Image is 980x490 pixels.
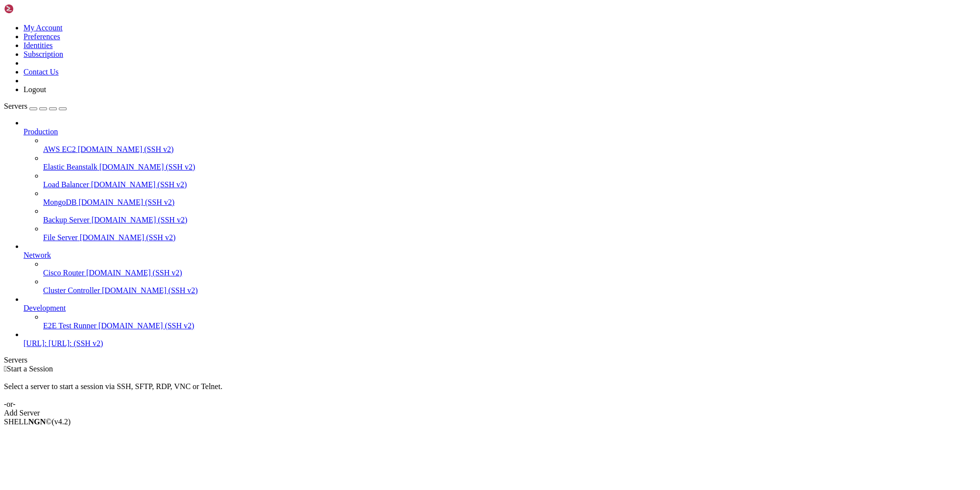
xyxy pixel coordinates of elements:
[4,409,976,417] div: Add Server
[24,339,976,348] a: [URL]: [URL]: (SSH v2)
[24,127,976,136] a: Production
[24,85,46,94] a: Logout
[43,321,976,330] a: E2E Test Runner [DOMAIN_NAME] (SSH v2)
[24,330,976,348] li: [URL]: [URL]: (SSH v2)
[43,189,976,207] li: MongoDB [DOMAIN_NAME] (SSH v2)
[24,251,976,260] a: Network
[24,304,976,313] a: Development
[7,365,53,373] span: Start a Session
[4,365,7,373] span: 
[4,4,60,14] img: Shellngn
[98,321,195,330] span: [DOMAIN_NAME] (SSH v2)
[43,233,976,242] a: File Server [DOMAIN_NAME] (SSH v2)
[24,41,53,49] a: Identities
[43,269,976,277] a: Cisco Router [DOMAIN_NAME] (SSH v2)
[43,180,89,189] span: Load Balancer
[92,216,188,224] span: [DOMAIN_NAME] (SSH v2)
[99,163,196,171] span: [DOMAIN_NAME] (SSH v2)
[24,119,976,242] li: Production
[43,286,976,295] a: Cluster Controller [DOMAIN_NAME] (SSH v2)
[43,154,976,171] li: Elastic Beanstalk [DOMAIN_NAME] (SSH v2)
[4,102,67,110] a: Servers
[24,127,58,136] span: Production
[24,304,66,312] span: Development
[43,216,976,224] a: Backup Server [DOMAIN_NAME] (SSH v2)
[91,180,187,189] span: [DOMAIN_NAME] (SSH v2)
[28,417,46,426] b: NGN
[43,163,976,171] a: Elastic Beanstalk [DOMAIN_NAME] (SSH v2)
[43,171,976,189] li: Load Balancer [DOMAIN_NAME] (SSH v2)
[24,68,59,76] a: Contact Us
[43,163,98,171] span: Elastic Beanstalk
[4,417,71,426] span: SHELL ©
[86,269,182,277] span: [DOMAIN_NAME] (SSH v2)
[4,356,976,365] div: Servers
[43,269,84,277] span: Cisco Router
[24,295,976,330] li: Development
[43,180,976,189] a: Load Balancer [DOMAIN_NAME] (SSH v2)
[52,417,71,426] span: 4.2.0
[43,277,976,295] li: Cluster Controller [DOMAIN_NAME] (SSH v2)
[43,224,976,242] li: File Server [DOMAIN_NAME] (SSH v2)
[43,136,976,154] li: AWS EC2 [DOMAIN_NAME] (SSH v2)
[24,339,47,347] span: [URL]:
[80,233,176,242] span: [DOMAIN_NAME] (SSH v2)
[43,207,976,224] li: Backup Server [DOMAIN_NAME] (SSH v2)
[43,145,976,154] a: AWS EC2 [DOMAIN_NAME] (SSH v2)
[4,102,27,110] span: Servers
[24,242,976,295] li: Network
[43,198,76,206] span: MongoDB
[43,286,100,294] span: Cluster Controller
[24,24,63,32] a: My Account
[78,198,174,206] span: [DOMAIN_NAME] (SSH v2)
[4,373,976,409] div: Select a server to start a session via SSH, SFTP, RDP, VNC or Telnet. -or-
[24,32,60,41] a: Preferences
[43,198,976,207] a: MongoDB [DOMAIN_NAME] (SSH v2)
[43,145,76,153] span: AWS EC2
[43,313,976,330] li: E2E Test Runner [DOMAIN_NAME] (SSH v2)
[43,260,976,277] li: Cisco Router [DOMAIN_NAME] (SSH v2)
[43,216,90,224] span: Backup Server
[49,339,103,347] span: [URL]: (SSH v2)
[78,145,174,153] span: [DOMAIN_NAME] (SSH v2)
[102,286,198,294] span: [DOMAIN_NAME] (SSH v2)
[43,233,78,242] span: File Server
[43,321,97,330] span: E2E Test Runner
[24,251,51,259] span: Network
[24,50,63,58] a: Subscription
